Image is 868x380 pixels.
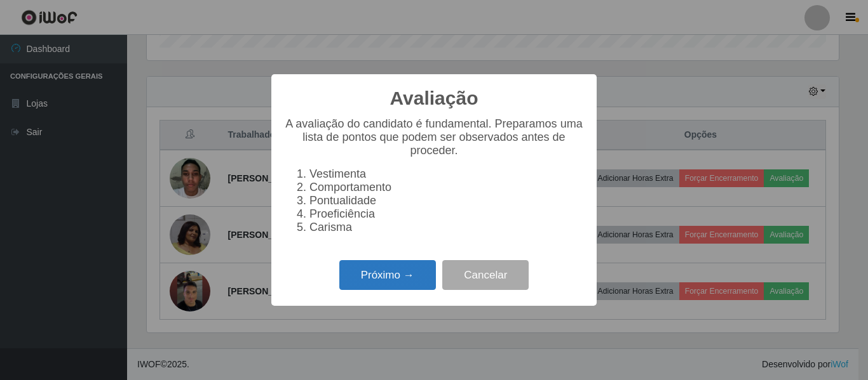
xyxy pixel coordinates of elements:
[309,181,584,194] li: Comportamento
[309,167,584,181] li: Vestimenta
[442,260,529,290] button: Cancelar
[309,194,584,207] li: Pontualidade
[390,87,478,110] h2: Avaliação
[309,207,584,221] li: Proeficiência
[309,221,584,234] li: Carisma
[339,260,436,290] button: Próximo →
[284,117,584,157] p: A avaliação do candidato é fundamental. Preparamos uma lista de pontos que podem ser observados a...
